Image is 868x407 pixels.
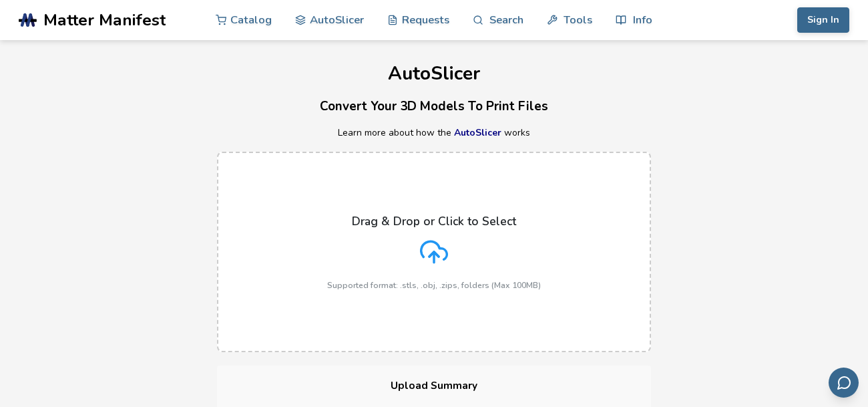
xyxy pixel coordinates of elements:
[327,281,541,290] p: Supported format: .stls, .obj, .zips, folders (Max 100MB)
[43,11,166,29] span: Matter Manifest
[352,215,516,228] p: Drag & Drop or Click to Select
[797,7,849,33] button: Sign In
[217,366,651,406] h3: Upload Summary
[454,126,501,139] a: AutoSlicer
[829,368,859,398] button: Send feedback via email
